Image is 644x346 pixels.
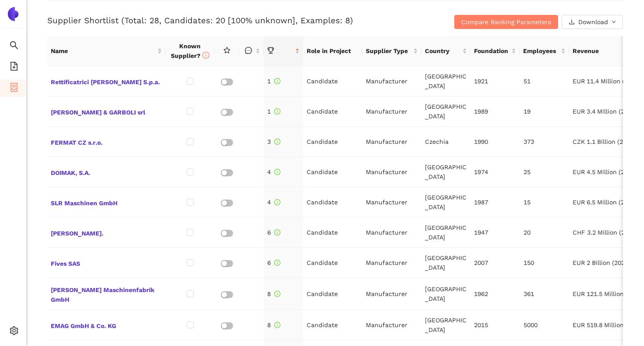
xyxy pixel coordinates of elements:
span: info-circle [274,139,280,145]
td: 1974 [471,157,520,187]
span: Compare Ranking Parameters [461,17,551,27]
span: info-circle [274,291,280,297]
span: star [223,47,230,54]
span: Employees [523,46,559,56]
td: 1947 [471,218,520,248]
span: setting [10,323,18,341]
span: 1 [267,78,280,85]
td: Manufacturer [362,187,421,218]
td: Czechia [421,127,471,157]
span: trophy [267,47,274,54]
span: SLR Maschinen GmbH [51,196,162,208]
span: Country [425,46,460,56]
th: this column's title is Country,this column is sortable [421,36,471,66]
span: file-add [10,59,18,76]
span: 8 [267,321,280,328]
span: Fives SAS [51,257,162,268]
td: Candidate [303,187,362,218]
span: search [10,38,18,55]
span: 8 [267,290,280,297]
span: CZK 1.1 Billion (2020) [573,138,636,145]
span: 4 [267,199,280,206]
span: 1 [267,108,280,115]
td: 20 [520,218,569,248]
td: Manufacturer [362,278,421,310]
span: info-circle [274,169,280,175]
th: this column's title is Supplier Type,this column is sortable [362,36,421,66]
span: EUR 121.5 Million (2023) [573,290,644,297]
span: 4 [267,168,280,175]
td: 150 [520,248,569,278]
td: Candidate [303,66,362,96]
span: Foundation [474,46,510,56]
td: [GEOGRAPHIC_DATA] [421,187,471,218]
td: Candidate [303,157,362,187]
td: Candidate [303,96,362,127]
th: this column's title is Name,this column is sortable [47,36,166,66]
span: EMAG GmbH & Co. KG [51,319,162,331]
span: [PERSON_NAME] & GARBOLI srl [51,106,162,117]
td: [GEOGRAPHIC_DATA] [421,157,471,187]
span: FERMAT CZ s.r.o. [51,136,162,147]
span: 6 [267,229,280,236]
td: Manufacturer [362,127,421,157]
span: 3 [267,138,280,145]
span: info-circle [202,52,209,59]
span: Name [51,46,156,56]
td: 15 [520,187,569,218]
span: DOIMAK, S.A. [51,166,162,178]
td: Candidate [303,310,362,340]
span: message [245,47,252,54]
button: downloadDownloaddown [562,15,623,29]
td: 5000 [520,310,569,340]
span: info-circle [274,260,280,266]
button: Compare Ranking Parameters [454,15,558,29]
td: Manufacturer [362,96,421,127]
span: info-circle [274,229,280,235]
td: Candidate [303,218,362,248]
td: 373 [520,127,569,157]
span: EUR 519.8 Million (2023) [573,321,644,328]
td: 2015 [471,310,520,340]
span: Known Supplier? [171,43,209,59]
span: info-circle [274,108,280,114]
td: Manufacturer [362,218,421,248]
span: [PERSON_NAME]. [51,227,162,238]
img: Logo [6,7,20,21]
span: Rettificatrici [PERSON_NAME] S.p.a. [51,75,162,87]
td: Manufacturer [362,310,421,340]
td: [GEOGRAPHIC_DATA] [421,278,471,310]
td: Candidate [303,127,362,157]
span: down [612,20,616,25]
span: EUR 2 Billion (2022) [573,259,630,266]
td: Manufacturer [362,248,421,278]
span: EUR 4.5 Million (2022) [573,168,637,175]
td: Manufacturer [362,66,421,96]
td: Candidate [303,278,362,310]
th: this column's title is Employees,this column is sortable [520,36,569,66]
span: 6 [267,259,280,266]
th: this column's title is Foundation,this column is sortable [471,36,520,66]
span: Supplier Type [366,46,411,56]
td: [GEOGRAPHIC_DATA] [421,218,471,248]
th: Role in Project [303,36,362,66]
td: 2007 [471,248,520,278]
td: 1962 [471,278,520,310]
span: info-circle [274,322,280,328]
td: 1990 [471,127,520,157]
span: info-circle [274,199,280,205]
td: Manufacturer [362,157,421,187]
td: [GEOGRAPHIC_DATA] [421,310,471,340]
td: [GEOGRAPHIC_DATA] [421,248,471,278]
span: Download [578,17,608,27]
td: 51 [520,66,569,96]
td: 25 [520,157,569,187]
td: 361 [520,278,569,310]
td: 1987 [471,187,520,218]
td: Candidate [303,248,362,278]
span: EUR 3.4 Million (2023) [573,108,637,115]
span: download [569,19,575,26]
td: [GEOGRAPHIC_DATA] [421,96,471,127]
td: 19 [520,96,569,127]
span: info-circle [274,78,280,84]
